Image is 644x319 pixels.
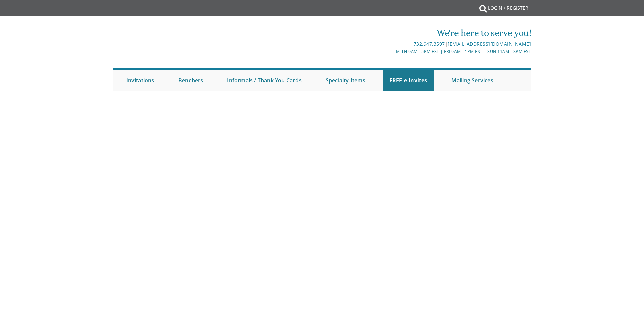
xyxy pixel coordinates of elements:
a: Invitations [120,70,161,91]
a: Mailing Services [445,70,500,91]
div: We're here to serve you! [253,26,531,40]
div: | [253,40,531,48]
a: [EMAIL_ADDRESS][DOMAIN_NAME] [448,41,531,47]
a: FREE e-Invites [383,70,434,91]
a: Benchers [172,70,210,91]
a: Informals / Thank You Cards [220,70,308,91]
a: Specialty Items [319,70,372,91]
a: 732.947.3597 [414,41,445,47]
div: M-Th 9am - 5pm EST | Fri 9am - 1pm EST | Sun 11am - 3pm EST [253,48,531,55]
